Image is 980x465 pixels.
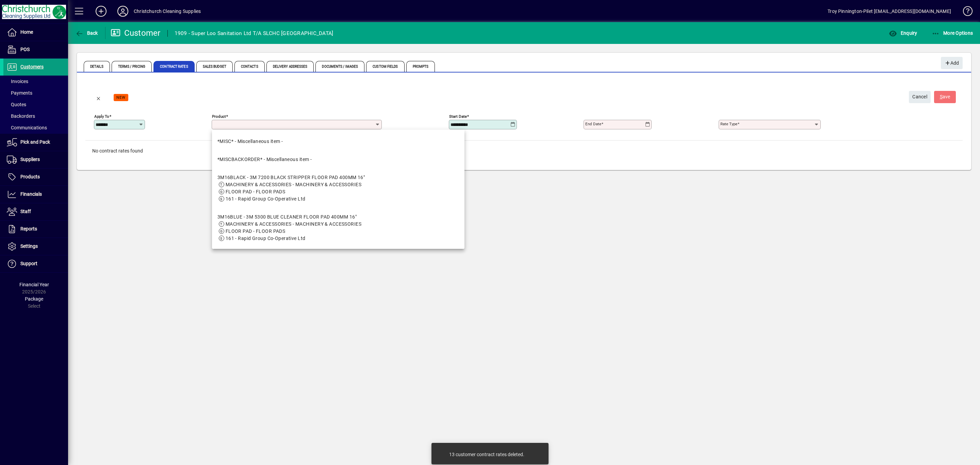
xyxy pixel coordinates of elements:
[20,139,50,145] span: Pick and Pack
[315,61,364,72] span: Documents / Images
[20,29,33,35] span: Home
[266,61,314,72] span: Delivery Addresses
[226,236,306,241] span: 161 - Rapid Group Co-Operative Ltd
[212,169,465,208] mat-option: 3M16BLACK - 3M 7200 BLACK STRIPPER FLOOR PAD 400MM 16"
[90,5,112,17] button: Add
[3,24,68,41] a: Home
[68,27,105,39] app-page-header-button: Back
[3,41,68,58] a: POS
[226,182,361,187] span: MACHINERY & ACCESSORIES - MACHINERY & ACCESSORIES
[212,208,465,247] mat-option: 3M16BLUE - 3M 5300 BLUE CLEANER FLOOR PAD 400MM 16"
[20,261,37,266] span: Support
[73,27,100,39] button: Back
[7,102,26,107] span: Quotes
[7,113,35,119] span: Backorders
[84,61,110,72] span: Details
[20,191,42,197] span: Financials
[20,64,44,69] span: Customers
[585,122,601,126] mat-label: End date
[25,296,43,302] span: Package
[3,134,68,151] a: Pick and Pack
[217,174,365,181] div: 3M16BLACK - 3M 7200 BLACK STRIPPER FLOOR PAD 400MM 16"
[175,28,333,39] div: 1909 - Super Loo Sanitation Ltd T/A SLCHC [GEOGRAPHIC_DATA]
[217,213,361,221] div: 3M16BLUE - 3M 5300 BLUE CLEANER FLOOR PAD 400MM 16"
[217,156,312,163] div: *MISCBACKORDER* - Miscellaneous item -
[234,61,265,72] span: Contacts
[226,228,285,234] span: FLOOR PAD - FLOOR PADS
[406,61,435,72] span: Prompts
[3,110,68,122] a: Backorders
[134,6,201,17] div: Christchurch Cleaning Supplies
[217,138,283,145] div: *MISC* - Miscellaneous item -
[20,174,40,179] span: Products
[940,94,943,99] span: S
[3,99,68,110] a: Quotes
[3,151,68,168] a: Suppliers
[3,76,68,87] a: Invoices
[85,141,963,161] div: No contract rates found
[828,6,951,17] div: Troy Pinnington-Pilet [EMAIL_ADDRESS][DOMAIN_NAME]
[112,61,152,72] span: Terms / Pricing
[212,114,226,119] mat-label: Product
[449,114,467,119] mat-label: Start date
[7,79,28,84] span: Invoices
[3,169,68,186] a: Products
[940,91,950,102] span: ave
[111,28,161,38] div: Customer
[19,282,49,287] span: Financial Year
[912,91,927,102] span: Cancel
[20,209,31,214] span: Staff
[889,30,917,36] span: Enquiry
[7,90,32,96] span: Payments
[932,30,973,36] span: More Options
[930,27,975,39] button: More Options
[212,150,465,169] mat-option: *MISCBACKORDER* - Miscellaneous item -
[20,243,38,249] span: Settings
[20,47,30,52] span: POS
[91,89,107,105] button: Back
[212,247,465,287] mat-option: 3M16BROWN - 3M 7100 BROWN STRIPPER FLOOR PAD 400MM 16"
[3,221,68,238] a: Reports
[366,61,404,72] span: Custom Fields
[3,186,68,203] a: Financials
[3,238,68,255] a: Settings
[3,255,68,272] a: Support
[212,132,465,150] mat-option: *MISC* - Miscellaneous item -
[449,451,524,458] div: 13 customer contract rates deleted.
[94,114,109,119] mat-label: Apply to
[934,91,956,103] button: Save
[3,87,68,99] a: Payments
[75,30,98,36] span: Back
[226,196,306,202] span: 161 - Rapid Group Co-Operative Ltd
[944,58,959,69] span: Add
[958,1,971,23] a: Knowledge Base
[3,203,68,220] a: Staff
[720,122,737,126] mat-label: Rate type
[20,226,37,231] span: Reports
[112,5,134,17] button: Profile
[3,122,68,133] a: Communications
[887,27,919,39] button: Enquiry
[941,57,963,69] button: Add
[196,61,233,72] span: Sales Budget
[7,125,47,130] span: Communications
[20,157,40,162] span: Suppliers
[226,221,361,227] span: MACHINERY & ACCESSORIES - MACHINERY & ACCESSORIES
[226,189,285,194] span: FLOOR PAD - FLOOR PADS
[116,95,126,100] span: NEW
[909,91,931,103] button: Cancel
[153,61,194,72] span: Contract Rates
